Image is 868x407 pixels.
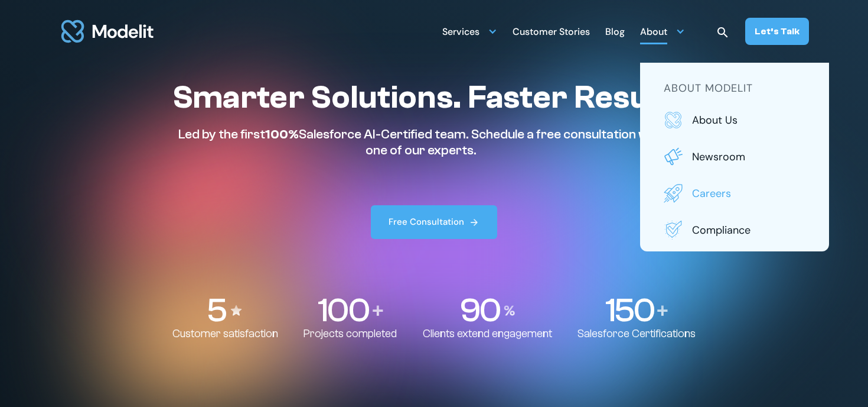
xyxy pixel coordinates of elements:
[207,293,226,327] p: 5
[442,21,479,44] div: Services
[657,305,668,316] img: Plus
[513,20,590,43] a: Customer Stories
[423,327,552,341] p: Clients extend engagement
[172,327,278,341] p: Customer satisfaction
[304,327,397,341] p: Projects completed
[745,18,809,45] a: Let’s Talk
[664,80,805,96] h5: about modelit
[172,78,696,117] h1: Smarter Solutions. Faster Results.
[692,149,805,164] p: Newsroom
[640,21,667,44] div: About
[389,216,464,228] div: Free Consultation
[265,127,299,142] span: 100%
[605,20,625,43] a: Blog
[459,293,500,327] p: 90
[692,222,805,238] p: Compliance
[692,112,805,128] p: About us
[513,21,590,44] div: Customer Stories
[692,186,805,201] p: Careers
[664,147,805,166] a: Newsroom
[504,305,515,316] img: Percentage
[229,303,243,318] img: Stars
[469,217,479,228] img: arrow right
[371,205,497,239] a: Free Consultation
[59,13,156,50] img: modelit logo
[605,21,625,44] div: Blog
[755,25,800,38] div: Let’s Talk
[664,221,805,240] a: Compliance
[577,327,696,341] p: Salesforce Certifications
[442,20,497,43] div: Services
[664,184,805,203] a: Careers
[373,305,383,316] img: Plus
[640,63,829,251] nav: About
[172,127,670,158] p: Led by the first Salesforce AI-Certified team. Schedule a free consultation with one of our experts.
[59,13,156,50] a: home
[318,293,369,327] p: 100
[605,293,654,327] p: 150
[640,20,685,43] div: About
[664,111,805,130] a: About us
